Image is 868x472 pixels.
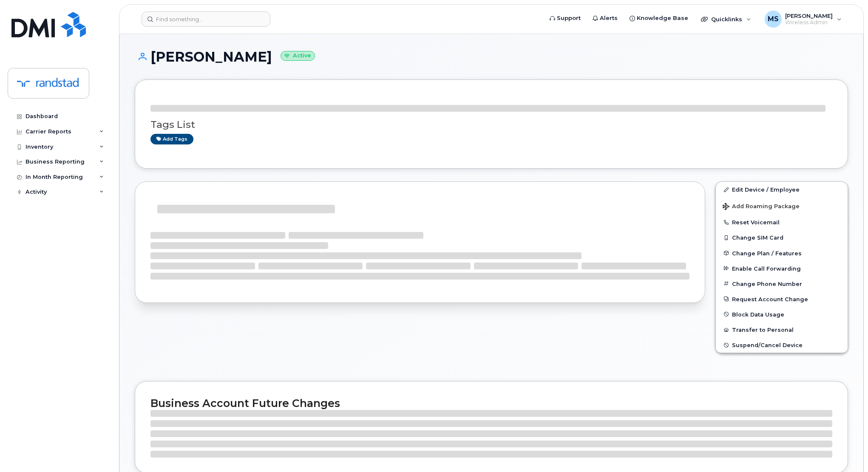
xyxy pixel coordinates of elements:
[281,51,315,61] small: Active
[732,250,802,256] span: Change Plan / Features
[732,342,803,348] span: Suspend/Cancel Device
[716,261,848,276] button: Enable Call Forwarding
[716,215,848,230] button: Reset Voicemail
[716,197,848,215] button: Add Roaming Package
[716,307,848,322] button: Block Data Usage
[150,134,193,144] a: Add tags
[732,265,801,271] span: Enable Call Forwarding
[716,230,848,245] button: Change SIM Card
[723,203,800,211] span: Add Roaming Package
[135,49,848,64] h1: [PERSON_NAME]
[716,182,848,197] a: Edit Device / Employee
[716,246,848,261] button: Change Plan / Features
[716,337,848,353] button: Suspend/Cancel Device
[150,397,832,410] h2: Business Account Future Changes
[150,119,832,130] h3: Tags List
[716,276,848,291] button: Change Phone Number
[716,291,848,307] button: Request Account Change
[716,322,848,337] button: Transfer to Personal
